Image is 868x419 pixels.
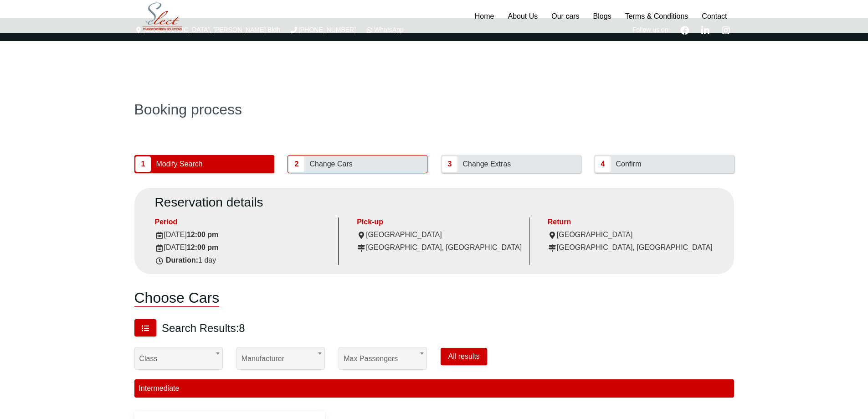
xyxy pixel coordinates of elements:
span: 2 [289,156,304,172]
div: 1 day [155,256,332,265]
div: Intermediate [134,379,734,398]
span: Max passengers [344,347,422,370]
span: 8 [239,322,245,334]
a: Facebook [677,25,693,35]
a: Linkedin [698,25,714,35]
button: 3 Change Extras [441,155,581,173]
span: Manufacturer [236,347,325,370]
h1: Choose Cars [134,282,220,307]
span: 3 [442,156,457,172]
span: Change Extras [459,155,514,173]
span: Manufacturer [241,347,320,370]
div: [GEOGRAPHIC_DATA], [GEOGRAPHIC_DATA] [548,243,714,252]
a: WhatsApp [365,26,404,33]
div: [GEOGRAPHIC_DATA], [GEOGRAPHIC_DATA] [357,243,522,252]
span: Confirm [612,155,644,173]
span: Modify Search [153,155,205,173]
span: Change Cars [306,155,355,173]
img: Select Rent a Car [137,1,188,32]
button: 4 Confirm [594,155,734,173]
button: 2 Change Cars [288,155,427,173]
strong: 12:00 pm [187,243,218,251]
div: [DATE] [155,230,332,239]
a: [PHONE_NUMBER] [289,26,356,33]
h2: Reservation details [155,195,714,210]
span: 1 [135,156,151,172]
div: [GEOGRAPHIC_DATA] [548,230,714,239]
h3: Search Results: [162,321,245,335]
strong: Duration: [166,256,198,264]
div: Pick-up [357,217,522,227]
div: [DATE] [155,243,332,252]
div: Return [548,217,714,227]
button: All results [441,348,487,365]
h1: Booking process [134,102,734,117]
span: Max passengers [339,347,427,370]
button: 1 Modify Search [134,155,274,173]
span: Class [139,347,218,370]
strong: 12:00 pm [187,231,218,238]
span: Class [134,347,223,370]
a: Instagram [718,25,734,35]
div: [GEOGRAPHIC_DATA] [357,230,522,239]
span: 4 [595,156,611,172]
div: Period [155,217,332,227]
